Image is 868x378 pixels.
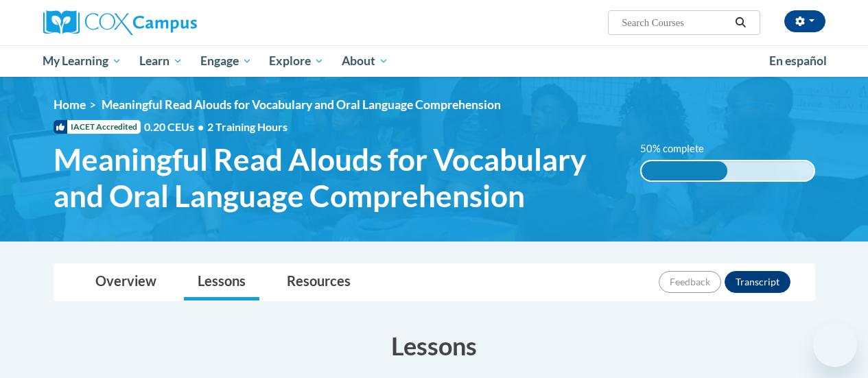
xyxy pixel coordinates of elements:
span: En español [769,54,827,68]
iframe: Button to launch messaging window [813,323,857,367]
h3: Lessons [54,329,815,363]
div: Main menu [33,45,836,77]
span: Explore [269,53,324,69]
span: About [342,53,388,69]
button: Account Settings [784,10,825,32]
a: About [333,45,397,77]
span: • [198,120,204,133]
label: 50% complete [640,141,719,156]
span: Meaningful Read Alouds for Vocabulary and Oral Language Comprehension [54,141,620,214]
a: Cox Campus [43,10,290,35]
a: Engage [191,45,261,77]
span: Learn [139,53,183,69]
button: Search [730,14,751,31]
span: My Learning [43,53,121,69]
a: Learn [130,45,191,77]
a: Resources [273,264,364,300]
span: IACET Accredited [54,120,141,134]
a: Lessons [184,264,259,300]
span: 0.20 CEUs [144,119,207,134]
input: Search Courses [620,14,730,31]
a: En español [760,47,836,75]
span: 2 Training Hours [207,120,288,133]
span: Meaningful Read Alouds for Vocabulary and Oral Language Comprehension [102,97,501,112]
span: Engage [200,53,252,69]
div: 50% complete [642,161,728,180]
img: Cox Campus [43,10,197,35]
button: Feedback [659,271,721,293]
a: Overview [82,264,170,300]
a: Explore [260,45,333,77]
a: Home [54,97,86,112]
a: My Learning [34,45,131,77]
button: Transcript [725,271,790,293]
